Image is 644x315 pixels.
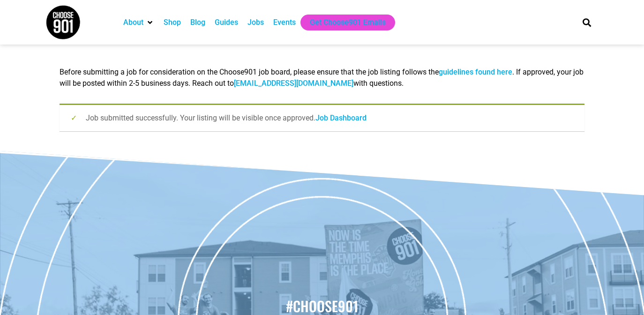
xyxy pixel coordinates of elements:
a: Get Choose901 Emails [310,17,386,28]
a: Blog [190,17,205,28]
a: About [123,17,143,28]
span: Before submitting a job for consideration on the Choose901 job board, please ensure that the job ... [60,67,584,88]
nav: Main nav [119,15,567,30]
a: [EMAIL_ADDRESS][DOMAIN_NAME] [234,79,353,88]
a: Jobs [247,17,264,28]
div: Search [579,15,595,30]
a: Guides [215,17,238,28]
div: About [119,15,159,30]
div: Job submitted successfully. Your listing will be visible once approved. [60,104,584,131]
a: Events [273,17,296,28]
a: guidelines found here [439,67,512,76]
a: Shop [164,17,181,28]
a: Job Dashboard [315,113,367,122]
